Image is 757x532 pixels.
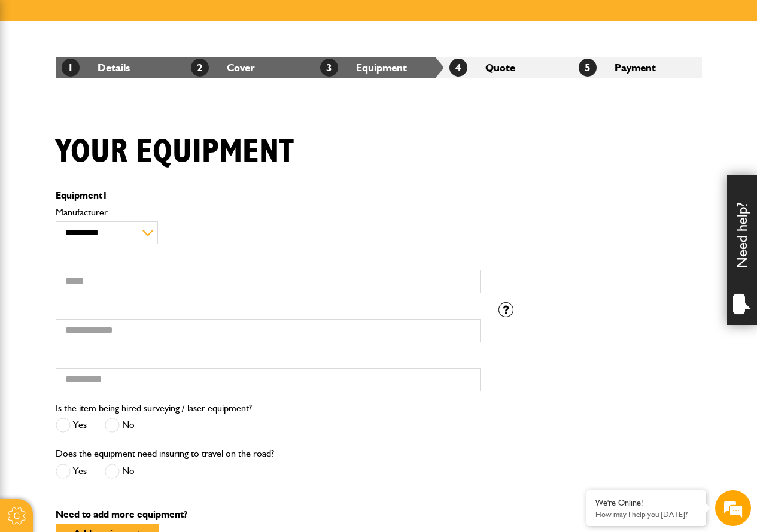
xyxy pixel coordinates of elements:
div: We're Online! [595,498,697,508]
span: 3 [320,59,338,77]
div: Need help? [727,175,757,325]
p: Need to add more equipment? [56,510,702,519]
img: d_20077148190_company_1631870298795_20077148190 [20,66,50,83]
h1: Your equipment [56,132,294,172]
span: 5 [579,59,597,77]
div: Minimize live chat window [196,6,225,35]
div: Chat with us now [62,67,201,83]
span: 2 [191,59,209,77]
span: 1 [62,59,80,77]
textarea: Type your message and hit 'Enter' [16,217,218,358]
label: No [105,418,135,433]
label: Yes [56,464,87,479]
li: Payment [573,57,702,78]
span: 4 [449,59,467,77]
input: Enter your email address [16,146,218,172]
a: 2Cover [191,61,255,74]
p: How may I help you today? [595,510,697,519]
label: No [105,464,135,479]
input: Enter your phone number [16,181,218,208]
li: Equipment [314,57,443,78]
li: Quote [443,57,573,78]
label: Is the item being hired surveying / laser equipment? [56,403,252,413]
label: Does the equipment need insuring to travel on the road? [56,449,274,458]
span: 1 [102,190,108,201]
label: Yes [56,418,87,433]
a: 1Details [62,61,130,74]
label: Manufacturer [56,208,481,217]
input: Enter your last name [16,111,218,137]
p: Equipment [56,191,481,200]
em: Start Chat [163,369,217,385]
